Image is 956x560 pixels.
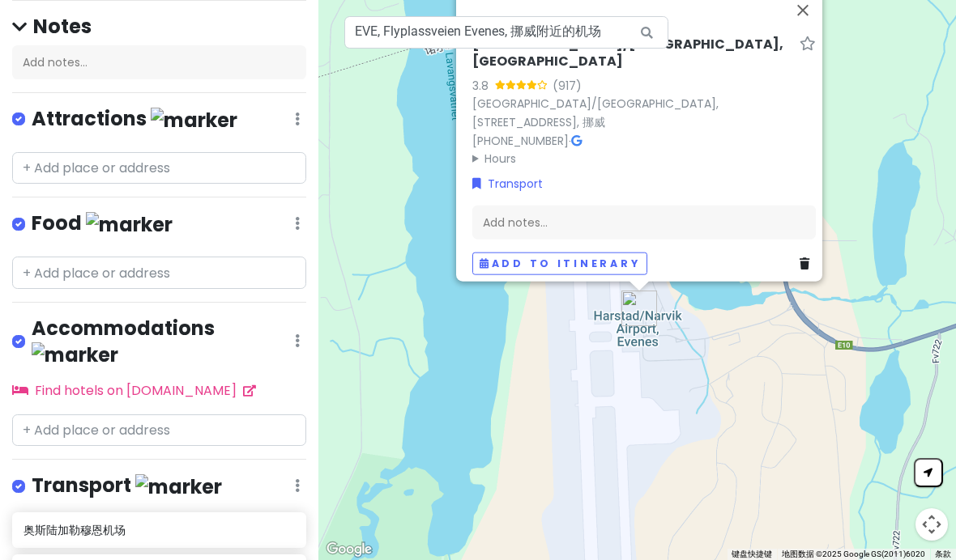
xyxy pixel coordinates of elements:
[472,206,816,240] div: Add notes...
[732,549,772,560] button: 键盘快捷键
[472,252,647,275] button: Add to itinerary
[782,549,925,558] span: 地图数据 ©2025 Google GS(2011)6020
[915,508,948,541] button: 地图镜头控件
[12,257,306,289] input: + Add place or address
[135,474,222,499] img: marker
[12,381,256,400] a: Find hotels on [DOMAIN_NAME]
[86,212,173,237] img: marker
[32,473,222,499] h4: Transport
[472,36,816,168] div: ·
[553,76,582,94] div: (917)
[32,210,173,237] h4: Food
[472,76,495,94] div: 3.8
[571,134,582,146] i: Google Maps
[23,523,295,537] h6: 奥斯陆加勒穆恩机场
[12,152,306,185] input: + Add place or address
[935,549,951,558] a: 条款（在新标签页中打开）
[472,95,719,130] a: [GEOGRAPHIC_DATA]/[GEOGRAPHIC_DATA], [STREET_ADDRESS], 挪威
[472,150,816,168] summary: Hours
[472,132,569,148] a: [PHONE_NUMBER]
[344,16,668,49] input: Search a place
[472,174,543,192] a: Transport
[32,342,118,367] img: marker
[800,255,816,273] a: Delete place
[12,45,306,79] div: Add notes...
[322,539,376,560] img: Google
[322,539,376,560] a: 在 Google 地图中打开此区域（会打开一个新窗口）
[12,14,306,39] h4: Notes
[472,36,793,70] h6: [GEOGRAPHIC_DATA]/[GEOGRAPHIC_DATA], [GEOGRAPHIC_DATA]
[615,284,664,333] div: Harstad/Narvik Airport, Evenes
[32,316,295,367] h4: Accommodations
[12,414,306,447] input: + Add place or address
[32,106,237,133] h4: Attractions
[151,108,237,133] img: marker
[800,36,816,53] a: Star place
